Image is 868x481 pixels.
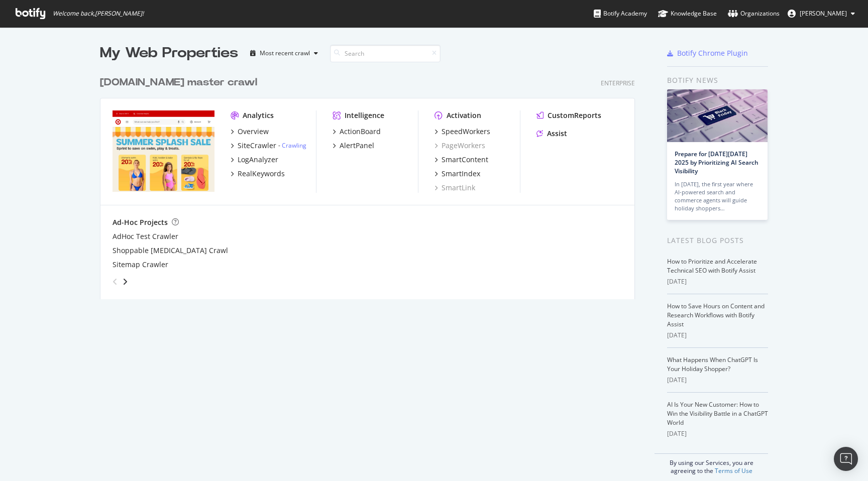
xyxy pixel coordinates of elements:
[667,75,768,86] div: Botify news
[601,79,635,87] div: Enterprise
[333,141,374,151] a: AlertPanel
[675,150,758,175] a: Prepare for [DATE][DATE] 2025 by Prioritizing AI Search Visibility
[53,10,144,18] span: Welcome back, [PERSON_NAME] !
[108,274,122,290] div: angle-left
[667,376,768,385] div: [DATE]
[435,141,485,151] a: PageWorkers
[667,331,768,340] div: [DATE]
[667,302,765,328] a: How to Save Hours on Content and Research Workflows with Botify Assist
[677,48,748,58] div: Botify Chrome Plugin
[330,45,441,62] input: Search
[667,429,768,438] div: [DATE]
[536,110,601,121] a: CustomReports
[442,155,488,165] div: SmartContent
[442,127,490,137] div: SpeedWorkers
[667,355,758,373] a: What Happens When ChatGPT Is Your Holiday Shopper?
[547,129,567,139] div: Assist
[243,110,274,121] div: Analytics
[345,110,384,121] div: Intelligence
[667,48,748,58] a: Botify Chrome Plugin
[435,169,480,179] a: SmartIndex
[594,9,647,19] div: Botify Academy
[238,141,276,151] div: SiteCrawler
[333,127,381,137] a: ActionBoard
[667,277,768,286] div: [DATE]
[442,169,480,179] div: SmartIndex
[238,169,285,179] div: RealKeywords
[278,141,306,150] div: -
[548,110,601,121] div: CustomReports
[100,63,643,299] div: grid
[100,75,257,90] div: [DOMAIN_NAME] master crawl
[667,89,768,142] img: Prepare for Black Friday 2025 by Prioritizing AI Search Visibility
[231,169,285,179] a: RealKeywords
[100,43,238,63] div: My Web Properties
[834,447,858,471] div: Open Intercom Messenger
[100,75,261,90] a: [DOMAIN_NAME] master crawl
[435,155,488,165] a: SmartContent
[340,141,374,151] div: AlertPanel
[435,183,475,193] a: SmartLink
[655,453,768,475] div: By using our Services, you are agreeing to the
[260,50,310,56] div: Most recent crawl
[658,9,717,19] div: Knowledge Base
[715,466,752,475] a: Terms of Use
[113,260,168,270] a: Sitemap Crawler
[340,127,381,137] div: ActionBoard
[122,277,129,287] div: angle-right
[113,217,168,227] div: Ad-Hoc Projects
[800,9,847,18] span: Akash Dubey
[231,155,278,165] a: LogAnalyzer
[282,141,306,150] a: Crawling
[728,9,780,19] div: Organizations
[435,127,490,137] a: SpeedWorkers
[667,257,757,275] a: How to Prioritize and Accelerate Technical SEO with Botify Assist
[113,231,178,242] a: AdHoc Test Crawler
[447,110,481,121] div: Activation
[238,127,269,137] div: Overview
[238,155,278,165] div: LogAnalyzer
[246,45,322,61] button: Most recent crawl
[675,180,760,212] div: In [DATE], the first year where AI-powered search and commerce agents will guide holiday shoppers…
[667,235,768,246] div: Latest Blog Posts
[231,141,306,151] a: SiteCrawler- Crawling
[231,127,269,137] a: Overview
[113,246,228,256] a: Shoppable [MEDICAL_DATA] Crawl
[780,6,863,22] button: [PERSON_NAME]
[113,110,214,192] img: www.target.com
[667,400,768,427] a: AI Is Your New Customer: How to Win the Visibility Battle in a ChatGPT World
[536,129,567,139] a: Assist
